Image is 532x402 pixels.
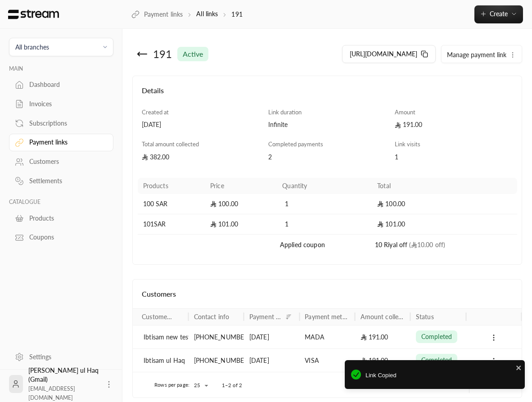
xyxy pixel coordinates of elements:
span: Create [490,10,508,18]
img: Logo [7,9,60,19]
div: 2 [268,153,386,162]
div: Payment method [305,313,349,321]
div: 191 [153,47,172,61]
span: [URL][DOMAIN_NAME] [350,50,417,58]
span: ( 10.00 off) [409,241,446,248]
button: All branches [9,38,113,56]
a: Settings [9,348,113,366]
div: [DATE] [249,325,294,348]
button: [URL][DOMAIN_NAME] [342,45,436,63]
div: Coupons [29,233,102,242]
span: Link duration [268,108,302,116]
td: 100 SAR [138,194,205,214]
td: 100.00 [372,194,517,214]
td: 101SAR [138,214,205,235]
span: Completed payments [268,140,323,148]
span: 1 [282,220,291,229]
span: Created at [142,108,169,116]
th: Products [138,178,205,194]
h4: Customers [142,289,513,299]
div: [PHONE_NUMBER] [194,325,239,348]
div: 191.00 [395,120,512,129]
button: Create [474,5,523,23]
button: Sort [283,312,294,322]
a: Products [9,209,113,227]
a: Invoices [9,95,113,113]
span: 1 [282,199,291,208]
h4: Details [142,85,513,105]
nav: breadcrumb [131,9,243,19]
div: VISA [305,349,349,372]
a: Subscriptions [9,114,113,132]
div: Invoices [29,99,102,108]
div: Ibtisam new test [144,325,183,348]
div: MADA [305,325,349,348]
p: 191 [231,10,242,19]
div: [DATE] [142,120,259,129]
p: Rows per page: [154,381,189,388]
p: CATALOGUE [9,199,113,206]
a: Coupons [9,229,113,246]
div: [PHONE_NUMBER] [194,349,239,372]
div: All branches [15,42,49,52]
td: 101.00 [372,214,517,235]
span: [EMAIL_ADDRESS][DOMAIN_NAME] [28,385,75,401]
th: Quantity [277,178,372,194]
div: Ibtisam ul Haq [144,349,183,372]
div: Amount collected [361,313,405,321]
div: 191.00 [361,349,405,372]
div: Payment date [249,313,282,321]
td: 101.00 [205,214,277,235]
a: Customers [9,153,113,171]
a: Settlements [9,172,113,190]
td: 100.00 [205,194,277,214]
p: MAIN [9,65,113,72]
div: Subscriptions [29,119,102,128]
a: Payment links [9,134,113,151]
div: Payment links [29,138,102,147]
span: active [183,49,203,59]
div: Contact info [194,313,229,321]
span: completed [421,332,452,341]
p: 1–2 of 2 [222,382,242,389]
td: 10 Riyal off [372,235,517,255]
span: Amount [395,108,415,116]
div: Infinite [268,120,386,129]
div: Dashboard [29,80,102,89]
div: [PERSON_NAME] ul Haq (Gmail) [28,366,99,402]
td: Applied coupon [277,235,372,255]
th: Total [372,178,517,194]
span: Manage payment link [447,51,506,59]
th: Price [205,178,277,194]
div: Status [416,313,434,321]
div: 25 [189,380,211,391]
span: completed [421,356,452,365]
table: Products [138,178,517,255]
div: Customer name [142,313,172,321]
a: Payment links [131,10,183,19]
a: All links [196,10,218,18]
button: close [516,363,522,372]
button: Manage payment link [442,45,522,63]
a: Dashboard [9,76,113,94]
div: Settlements [29,176,102,185]
div: Customers [29,157,102,166]
span: Total amount collected [142,140,199,148]
div: 382.00 [142,153,259,162]
div: Products [29,214,102,223]
div: [DATE] [249,349,294,372]
div: 1 [395,153,512,162]
span: Link visits [395,140,420,148]
span: Link Copied [365,371,518,380]
div: 191.00 [361,325,405,348]
div: Settings [29,352,102,361]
